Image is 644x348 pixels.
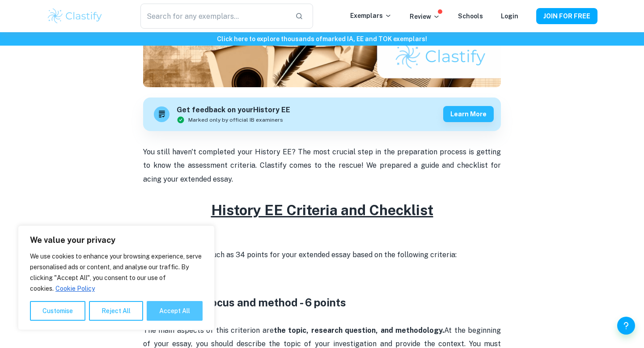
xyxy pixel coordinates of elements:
button: Learn more [443,106,494,122]
span: Marked only by official IB examiners [188,116,283,124]
button: JOIN FOR FREE [536,8,597,24]
div: We value your privacy [18,225,215,330]
p: Review [410,12,440,21]
strong: Criterion A: Focus and method - 6 points [143,296,346,309]
button: Help and Feedback [617,317,635,335]
p: We use cookies to enhance your browsing experience, serve personalised ads or content, and analys... [30,251,203,294]
h6: Click here to explore thousands of marked IA, EE and TOK exemplars ! [2,34,642,44]
a: Cookie Policy [55,284,95,293]
p: You still haven't completed your History EE? The most crucial step in the preparation process is ... [143,145,501,186]
u: History EE Criteria and Checklist [211,202,433,218]
p: We value your privacy [30,235,203,246]
strong: the topic, research question, and methodology. [274,326,444,335]
p: Exemplars [350,11,392,21]
p: You can receive as much as 34 points for your extended essay based on the following criteria: [143,235,501,262]
button: Accept All [147,301,203,321]
a: Login [501,13,518,20]
h6: Get feedback on your History EE [177,105,290,116]
a: Get feedback on yourHistory EEMarked only by official IB examinersLearn more [143,98,501,131]
img: Clastify logo [47,7,103,25]
button: Reject All [89,301,143,321]
button: Customise [30,301,85,321]
a: Schools [458,13,483,20]
input: Search for any exemplars... [140,4,288,29]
